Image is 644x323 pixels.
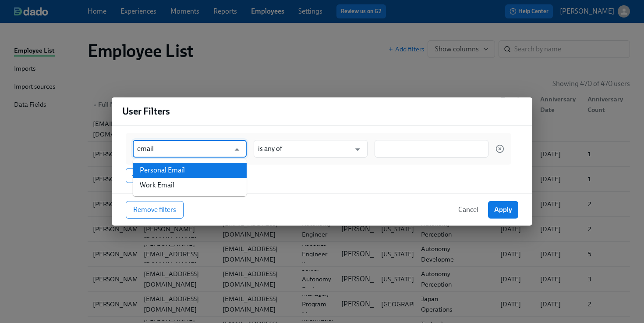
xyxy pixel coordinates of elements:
[131,171,163,180] span: Add filter
[351,143,364,156] button: Open
[126,168,167,183] button: Add filter
[133,163,247,178] li: Personal Email
[230,143,244,156] button: Close
[133,178,247,193] li: Work Email
[494,205,512,214] span: Apply
[126,201,184,219] button: Remove filters
[488,201,518,219] button: Apply
[452,201,485,219] button: Cancel
[133,205,176,214] span: Remove filters
[122,105,170,118] h4: User Filters
[458,205,478,214] span: Cancel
